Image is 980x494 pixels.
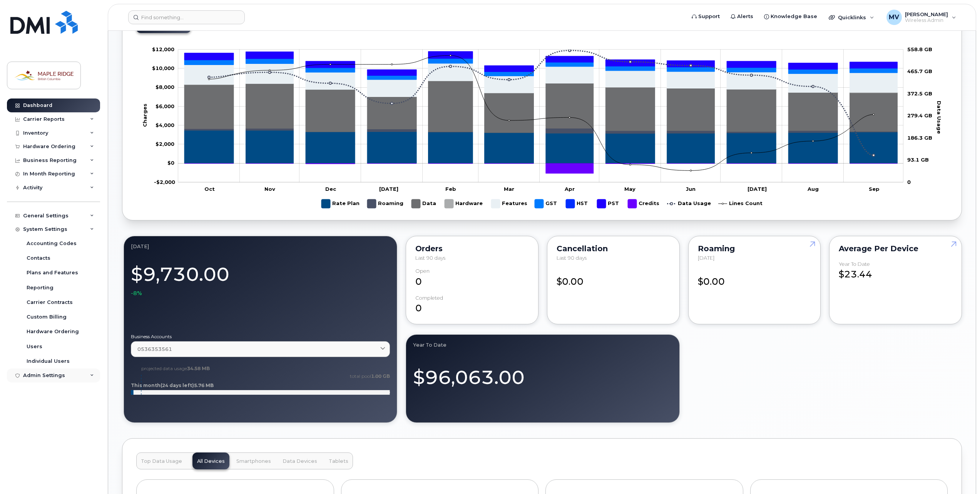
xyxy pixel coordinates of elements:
g: Roaming [367,196,404,211]
tspan: 186.3 GB [907,135,932,141]
tspan: Jun [686,186,696,192]
tspan: 465.7 GB [907,68,932,74]
text: projected data usage [141,365,210,371]
span: [DATE] [698,255,714,261]
span: Knowledge Base [771,13,817,20]
tspan: $0 [167,160,174,166]
div: Quicklinks [823,10,880,25]
tspan: May [624,186,635,192]
input: overall type: UNKNOWN_TYPE html type: HTML_TYPE_UNSPECIFIED server type: SERVER_RESPONSE_PENDING ... [128,10,245,24]
div: Year to Date [413,342,672,348]
div: Open [415,268,430,274]
span: Smartphones [236,458,271,464]
tspan: [DATE] [748,186,767,192]
g: PST [597,196,620,211]
span: Last 90 days [415,255,445,261]
g: HST [566,196,589,211]
a: Knowledge Base [759,9,823,24]
g: Features [184,63,898,97]
tspan: Charges [142,103,148,127]
span: Support [698,13,720,20]
span: [PERSON_NAME] [905,11,948,17]
g: $0 [156,141,174,147]
div: September 2025 [131,243,390,249]
span: MV [889,13,899,22]
g: Lines Count [718,196,763,211]
a: Alerts [725,9,759,24]
g: Data [411,196,437,211]
div: $96,063.00 [413,357,672,391]
tspan: 0 [907,179,911,185]
g: Rate Plan [321,196,360,211]
tspan: Dec [325,186,336,192]
span: Last 90 days [557,255,587,261]
g: GST [535,196,558,211]
div: $9,730.00 [131,259,390,297]
g: $0 [156,84,174,90]
tspan: Apr [564,186,575,192]
g: Legend [321,196,763,211]
tspan: 558.8 GB [907,46,932,52]
span: -8% [131,289,142,297]
tspan: This month [131,382,161,388]
div: Orders [415,245,529,252]
button: Smartphones [232,452,276,469]
tspan: 1.00 GB [371,373,390,379]
g: Features [491,196,527,211]
g: Hardware [445,196,483,211]
text: total pool [350,373,390,379]
button: Data Devices [278,452,322,469]
g: PST [184,52,898,75]
div: Year to Date [839,261,870,267]
tspan: Mar [504,186,514,192]
span: Tablets [329,458,348,464]
tspan: Nov [264,186,275,192]
g: Rate Plan [184,130,898,164]
span: Quicklinks [838,14,866,20]
tspan: 93.1 GB [907,157,929,163]
g: $0 [154,179,175,185]
g: $0 [156,103,174,109]
tspan: Data Usage [936,101,942,134]
div: Michael Vogel [881,10,962,25]
button: Top Data Usage [136,452,187,469]
div: $23.44 [839,261,952,281]
span: 0536353561 [137,345,172,353]
g: Credits [628,196,659,211]
a: Support [686,9,725,24]
tspan: 279.4 GB [907,112,932,118]
div: completed [415,295,443,301]
tspan: Feb [445,186,456,192]
div: 0 [415,295,529,315]
div: Average per Device [839,245,952,252]
tspan: Oct [204,186,215,192]
label: Business Accounts [131,334,390,339]
tspan: $2,000 [156,141,174,147]
a: 0536353561 [131,341,390,357]
button: Tablets [324,452,353,469]
g: GST [184,58,898,80]
div: $0.00 [698,268,811,288]
tspan: 5.76 MB [194,382,214,388]
tspan: $4,000 [156,122,174,128]
tspan: 372.5 GB [907,90,932,97]
tspan: -$2,000 [154,179,175,185]
g: Data Usage [667,196,711,211]
tspan: $8,000 [156,84,174,90]
g: $0 [152,46,174,52]
span: Wireless Admin [905,17,948,23]
tspan: (24 days left) [161,382,194,388]
div: 0 [415,268,529,288]
tspan: $10,000 [152,65,174,71]
tspan: Aug [807,186,819,192]
span: Alerts [737,13,753,20]
div: Cancellation [557,245,670,252]
span: Top Data Usage [141,458,182,464]
g: $0 [152,65,174,71]
tspan: $6,000 [156,103,174,109]
tspan: [DATE] [379,186,398,192]
div: $0.00 [557,268,670,288]
tspan: 34.58 MB [187,365,210,371]
g: $0 [156,122,174,128]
